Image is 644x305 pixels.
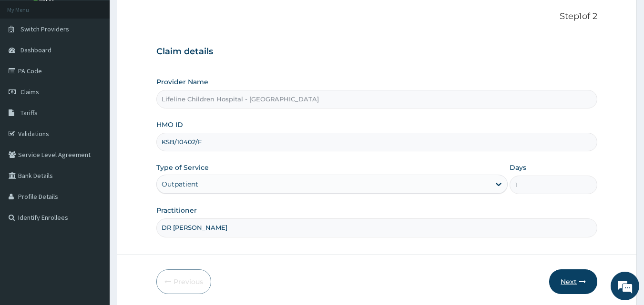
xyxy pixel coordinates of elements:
span: Claims [20,88,39,96]
span: Switch Providers [20,25,69,33]
button: Next [549,269,597,294]
label: HMO ID [156,120,183,129]
label: Provider Name [156,77,208,87]
h3: Claim details [156,47,598,57]
img: d_794563401_company_1708531726252_794563401 [18,48,39,71]
p: Step 1 of 2 [156,11,598,22]
label: Days [510,163,526,172]
span: Tariffs [20,108,38,117]
div: Minimize live chat window [156,5,179,28]
label: Type of Service [156,163,209,172]
label: Practitioner [156,206,197,215]
input: Enter Name [156,218,598,237]
textarea: Type your message and hit 'Enter' [5,204,182,237]
span: We're online! [55,92,132,188]
span: Dashboard [20,46,51,54]
div: Outpatient [162,179,198,189]
button: Previous [156,269,211,294]
input: Enter HMO ID [156,133,598,151]
div: Chat with us now [50,53,160,66]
